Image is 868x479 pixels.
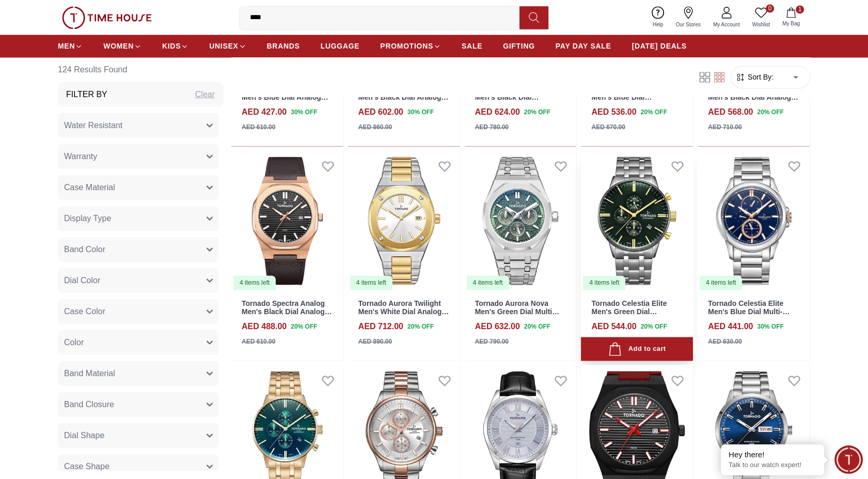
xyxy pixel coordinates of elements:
div: AED 860.00 [358,122,392,132]
span: 20 % OFF [641,107,667,117]
span: 20 % OFF [524,107,550,117]
a: Tornado Aurora Nova Men's Green Dial Multi Function Watch - T23104-SBSH [475,299,562,333]
span: WOMEN [103,41,134,51]
div: 4 items left [350,275,392,290]
a: PROMOTIONS [380,37,441,55]
button: Sort By: [735,72,774,83]
a: Tornado Celestia Chrono Men's Black Dial Chronograph Watch - T3149B-XBXBG [475,84,561,118]
span: Case Shape [64,461,109,473]
a: MEN [58,37,83,55]
h4: AED 602.00 [358,106,403,118]
span: Band Material [64,368,115,380]
button: Dial Color [58,269,219,293]
button: Dial Shape [58,424,219,449]
span: Band Color [64,244,105,256]
a: UNISEX [209,37,246,55]
div: AED 780.00 [475,122,509,132]
a: Our Stores [670,4,707,30]
a: Tornado Spectra Analog Men's Black Dial Analog Watch - T22002-RLDB [242,299,332,325]
span: Warranty [64,151,97,163]
h4: AED 427.00 [242,106,287,118]
button: Warranty [58,145,219,169]
h4: AED 536.00 [591,106,636,118]
h4: AED 544.00 [591,320,636,333]
button: 1My Bag [776,5,806,29]
span: [DATE] DEALS [632,41,687,51]
h6: 124 Results Found [58,58,223,83]
h4: AED 624.00 [475,106,520,118]
span: Case Material [64,182,115,194]
h4: AED 441.00 [708,320,753,333]
a: Help [646,4,670,30]
span: 1 [796,5,804,13]
a: Tornado Celestia Elite Men's Blue Dial Multi-Function Watch - T6107-SBSL4 items left [698,150,810,291]
div: Hey there! [729,450,816,460]
div: AED 610.00 [242,122,275,132]
div: Chat Widget [834,445,863,474]
button: Case Material [58,176,219,200]
span: 20 % OFF [641,322,667,331]
span: 20 % OFF [407,322,434,331]
div: AED 610.00 [242,337,275,346]
span: Sort By: [746,72,774,83]
a: BRANDS [267,37,300,55]
span: SALE [462,41,482,51]
span: UNISEX [209,41,238,51]
a: GIFTING [503,37,535,55]
span: 0 [766,4,774,12]
span: My Account [709,21,744,28]
a: Tornado Spectra Analog Men's Black Dial Analog Watch - T22002-RLDB4 items left [231,150,343,291]
a: Tornado Aurora Twilight Men's White Dial Analog Watch - T23003-TBTW4 items left [348,150,460,291]
span: 30 % OFF [291,107,317,117]
img: Tornado Spectra Analog Men's Black Dial Analog Watch - T22002-RLDB [231,150,343,291]
div: AED 790.00 [475,337,509,346]
span: Color [64,337,84,349]
div: 4 items left [467,275,509,290]
a: WOMEN [103,37,141,55]
h4: AED 712.00 [358,320,403,333]
a: KIDS [162,37,188,55]
div: AED 890.00 [358,337,392,346]
span: Help [649,21,668,28]
span: My Bag [778,20,804,27]
div: 4 items left [583,275,625,290]
span: Case Color [64,306,105,318]
a: Tornado Celestia Elite Men's Green Dial Chronograph Watch - T6102-SBSH [591,299,667,333]
span: LUGGAGE [321,41,360,51]
div: AED 710.00 [708,122,741,132]
div: 4 items left [233,275,276,290]
span: 20 % OFF [757,107,783,117]
span: 30 % OFF [757,322,783,331]
button: Color [58,331,219,356]
p: Talk to our watch expert! [729,461,816,470]
span: Dial Color [64,275,100,287]
span: Our Stores [672,21,705,28]
span: PROMOTIONS [380,41,433,51]
span: 20 % OFF [291,322,317,331]
a: SALE [462,37,482,55]
img: Tornado Aurora Twilight Men's White Dial Analog Watch - T23003-TBTW [348,150,460,291]
div: Clear [195,89,215,101]
span: Water Resistant [64,120,122,132]
button: Display Type [58,207,219,231]
div: AED 670.00 [591,122,625,132]
span: PAY DAY SALE [556,41,611,51]
a: Tornado Aurora Twilight Men's White Dial Analog Watch - T23003-TBTW [358,299,449,325]
a: PAY DAY SALE [556,37,611,55]
button: Add to cart [581,337,693,361]
span: 20 % OFF [524,322,550,331]
button: Band Closure [58,393,219,418]
h4: AED 632.00 [475,320,520,333]
div: 4 items left [700,275,742,290]
button: Band Color [58,238,219,262]
a: LUGGAGE [321,37,360,55]
span: Wishlist [748,21,774,28]
a: [DATE] DEALS [632,37,687,55]
img: ... [62,6,152,29]
span: GIFTING [503,41,535,51]
span: Dial Shape [64,430,104,442]
span: KIDS [162,41,181,51]
a: 0Wishlist [746,4,776,30]
div: Add to cart [608,342,666,356]
h3: Filter By [66,89,107,101]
